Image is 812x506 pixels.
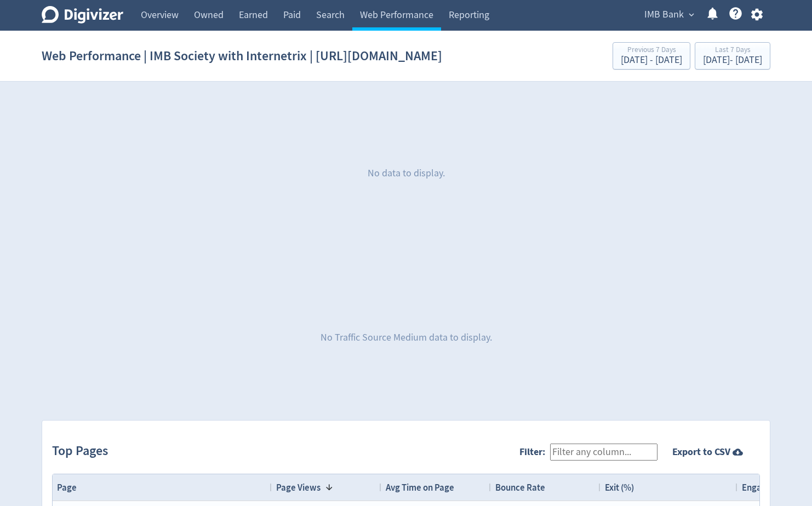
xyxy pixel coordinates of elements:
div: Previous 7 Days [621,46,682,55]
button: IMB Bank [641,6,697,24]
span: expand_more [687,10,696,20]
span: Avg Time on Page [386,481,454,493]
button: Last 7 Days[DATE]- [DATE] [695,42,770,70]
span: Exit (%) [605,481,634,493]
div: [DATE] - [DATE] [621,55,682,65]
div: Last 7 Days [703,46,762,55]
span: IMB Bank [644,6,684,24]
h1: Web Performance | IMB Society with Internetrix | [URL][DOMAIN_NAME] [42,38,442,73]
span: Bounce Rate [495,481,545,493]
span: Page Views [276,481,321,493]
h2: Top Pages [52,442,113,461]
strong: Export to CSV [672,445,730,459]
input: Filter any column... [550,444,657,461]
button: Previous 7 Days[DATE] - [DATE] [613,42,690,70]
label: Filter: [519,445,550,458]
p: No Traffic Source Medium data to display. [321,331,492,344]
p: No data to display. [368,166,445,180]
span: Page [57,481,77,493]
div: [DATE] - [DATE] [703,55,762,65]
